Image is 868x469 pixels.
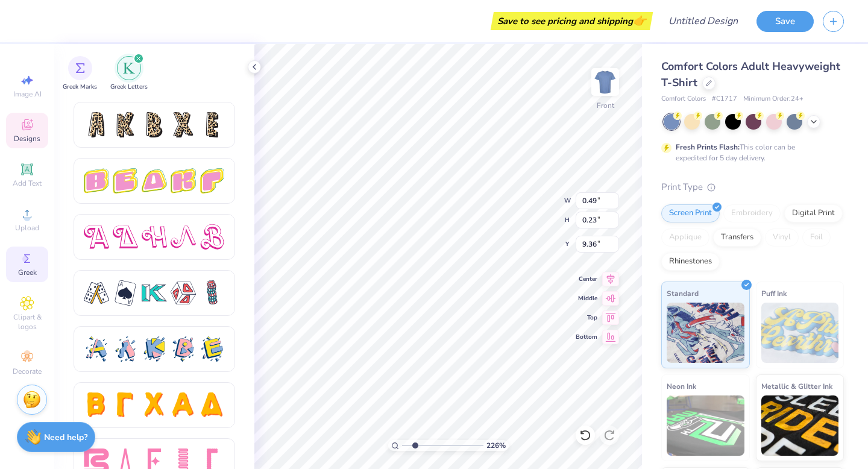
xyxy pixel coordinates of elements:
[761,395,839,456] img: Metallic & Glitter Ink
[576,275,597,283] span: Center
[593,70,617,94] img: Front
[784,204,843,222] div: Digital Print
[761,380,832,392] span: Metallic & Glitter Ink
[597,100,614,111] div: Front
[13,178,42,188] span: Add Text
[110,56,148,92] button: filter button
[576,313,597,322] span: Top
[486,440,506,451] span: 226 %
[661,204,720,222] div: Screen Print
[576,333,597,341] span: Bottom
[661,180,844,194] div: Print Type
[661,228,709,247] div: Applique
[667,287,699,300] span: Standard
[761,303,839,363] img: Puff Ink
[667,303,744,363] img: Standard
[14,134,40,143] span: Designs
[63,56,97,92] button: filter button
[713,228,761,247] div: Transfers
[723,204,781,222] div: Embroidery
[676,142,824,163] div: This color can be expedited for 5 day delivery.
[13,367,42,376] span: Decorate
[494,12,650,30] div: Save to see pricing and shipping
[667,380,696,392] span: Neon Ink
[661,59,840,90] span: Comfort Colors Adult Heavyweight T-Shirt
[15,223,39,233] span: Upload
[13,89,42,99] span: Image AI
[44,432,87,443] strong: Need help?
[123,62,135,74] img: Greek Letters Image
[75,63,85,73] img: Greek Marks Image
[18,268,37,277] span: Greek
[712,94,737,104] span: # C1717
[661,94,706,104] span: Comfort Colors
[761,287,787,300] span: Puff Ink
[667,395,744,456] img: Neon Ink
[765,228,799,247] div: Vinyl
[802,228,831,247] div: Foil
[6,312,48,332] span: Clipart & logos
[110,83,148,92] span: Greek Letters
[661,253,720,271] div: Rhinestones
[576,294,597,303] span: Middle
[110,56,148,92] div: filter for Greek Letters
[633,13,646,28] span: 👉
[63,83,97,92] span: Greek Marks
[743,94,804,104] span: Minimum Order: 24 +
[63,56,97,92] div: filter for Greek Marks
[659,9,747,33] input: Untitled Design
[676,142,740,152] strong: Fresh Prints Flash:
[756,11,814,32] button: Save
